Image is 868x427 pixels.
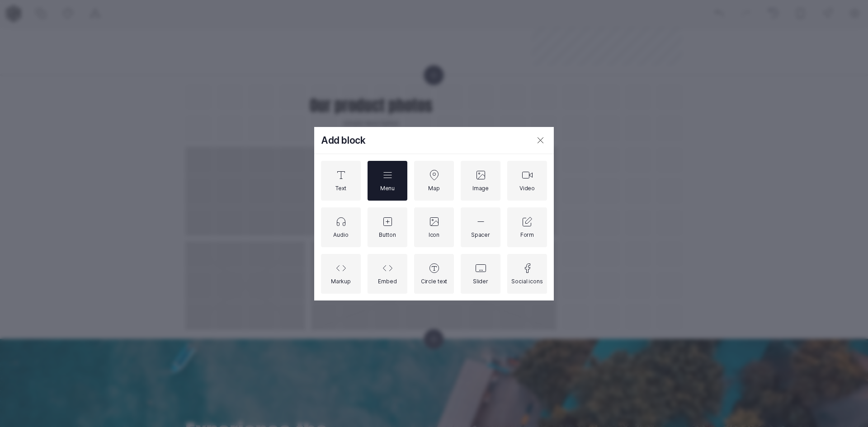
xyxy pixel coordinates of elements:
div: Circle text [421,278,448,285]
div: Social icons [511,278,542,285]
div: Button [379,231,396,238]
div: Audio [333,231,348,238]
div: Embed [378,278,396,285]
div: Menu [380,185,395,192]
div: Spacer [471,231,490,238]
div: Slider [473,278,488,285]
div: Image [472,185,489,192]
h3: Add block [314,127,527,154]
div: Markup [331,278,351,285]
div: Map [428,185,440,192]
div: Video [519,185,535,192]
div: Icon [429,231,439,238]
div: Text [335,185,346,192]
div: Form [520,231,534,238]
